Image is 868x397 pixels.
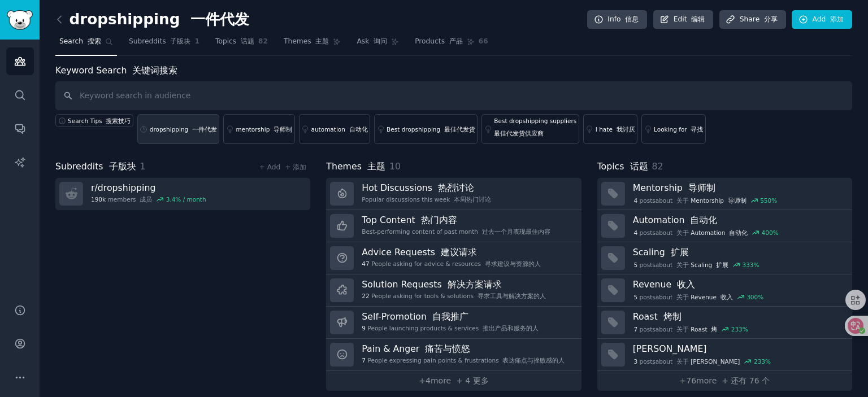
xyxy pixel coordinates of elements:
font: 烤 [711,326,717,333]
div: 550 % [760,197,777,204]
a: Ask 询问 [353,33,403,56]
font: 收入 [721,294,733,300]
font: 导师制 [728,197,747,204]
font: 过去一个月表现最佳内容 [482,228,550,235]
div: post s about [633,228,780,238]
a: Automation 自动化4postsabout 关于Automation 自动化400% [597,210,852,242]
span: Mentorship [691,197,746,204]
div: 3.4 % / month [166,195,206,203]
div: 233 % [731,325,748,333]
font: 一件代发 [192,126,217,133]
font: 建议请求 [441,247,477,258]
font: 扩展 [716,261,728,268]
button: Search Tips 搜索技巧 [55,114,133,127]
font: 关于 [676,261,689,268]
h3: Solution Requests [362,278,545,290]
span: 82 [652,161,663,172]
div: mentorship [236,125,292,133]
a: dropshipping 一件代发 [137,114,220,144]
div: dropshipping [150,125,217,133]
font: 解决方案请求 [448,279,502,290]
span: Search Tips [68,117,131,125]
div: post s about [633,356,772,367]
font: 表达痛点与挫败感的人 [502,357,565,364]
font: 收入 [677,279,695,290]
span: 3 [633,357,637,365]
a: mentorship 导师制 [223,114,294,144]
span: Roast [691,325,717,333]
font: 扩展 [671,247,689,258]
a: automation 自动化 [299,114,371,144]
div: Best-performing content of past month [362,228,550,235]
span: Themes [284,37,329,47]
a: +4more + 4 更多 [326,371,581,391]
h3: Revenue [633,278,844,290]
font: 导师制 [274,126,292,133]
a: r/dropshipping190kmembers 成员3.4% / month [55,178,310,210]
a: I hate 我讨厌 [583,114,637,144]
font: 导师制 [688,182,715,193]
a: Hot Discussions 热烈讨论Popular discussions this week 本周热门讨论 [326,178,581,210]
span: Revenue [691,293,732,301]
font: 主题 [315,37,329,45]
a: Revenue 收入5postsabout 关于Revenue 收入300% [597,274,852,307]
span: 1 [140,161,146,172]
div: People asking for tools & solutions [362,292,545,300]
span: 7 [362,356,366,364]
font: 自动化 [690,215,717,225]
a: +76more + 还有 76 个 [597,371,852,391]
div: People expressing pain points & frustrations [362,356,565,364]
a: Solution Requests 解决方案请求22People asking for tools & solutions 寻求工具与解决方案的人 [326,274,581,307]
span: 9 [362,324,366,332]
font: 产品 [449,37,463,45]
span: 47 [362,260,369,268]
span: Ask [357,37,387,47]
font: 询问 [374,37,387,45]
img: GummySearch logo [7,10,33,30]
div: post s about [633,195,778,206]
h3: Hot Discussions [362,182,491,194]
a: Roast 烤制7postsabout 关于Roast 烤233% [597,307,852,339]
font: 主题 [367,161,385,172]
a: Looking for 寻找 [641,114,706,144]
font: 话题 [241,37,254,45]
a: Info 信息 [587,10,647,29]
a: Edit 编辑 [653,10,714,29]
font: 分享 [764,15,778,23]
span: Topics [597,160,648,174]
font: 添加 [830,15,844,23]
a: Scaling 扩展5postsabout 关于Scaling 扩展333% [597,242,852,274]
a: Best dropshipping suppliers最佳代发货供应商 [481,114,579,144]
font: 我讨厌 [617,126,635,133]
a: Topics 话题82 [211,33,272,56]
div: People launching products & services [362,324,539,332]
h3: r/ dropshipping [91,182,206,194]
span: Products [415,37,463,47]
div: 300 % [747,293,763,301]
font: 信息 [625,15,639,23]
font: 关于 [676,294,689,300]
span: Search [59,37,101,47]
h3: Self-Promotion [362,311,539,322]
span: Scaling [691,261,728,269]
font: 痛苦与愤怒 [425,343,470,354]
div: Popular discussions this week [362,195,491,203]
h2: dropshipping [55,11,249,29]
font: 成员 [140,196,152,203]
span: 190k [91,195,106,203]
span: 5 [633,293,637,301]
a: Top Content 热门内容Best-performing content of past month 过去一个月表现最佳内容 [326,210,581,242]
span: 22 [362,292,369,300]
font: 搜索技巧 [106,117,131,124]
h3: Automation [633,214,844,226]
a: Share 分享 [719,10,786,29]
a: Self-Promotion 自我推广9People launching products & services 推出产品和服务的人 [326,307,581,339]
a: Best dropshipping 最佳代发货 [374,114,478,144]
font: 自我推广 [432,311,468,322]
span: 5 [633,261,637,269]
div: 233 % [754,357,771,365]
h3: [PERSON_NAME] [633,343,844,355]
font: 编辑 [691,15,705,23]
span: 4 [633,197,637,204]
font: 寻找 [691,126,703,133]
